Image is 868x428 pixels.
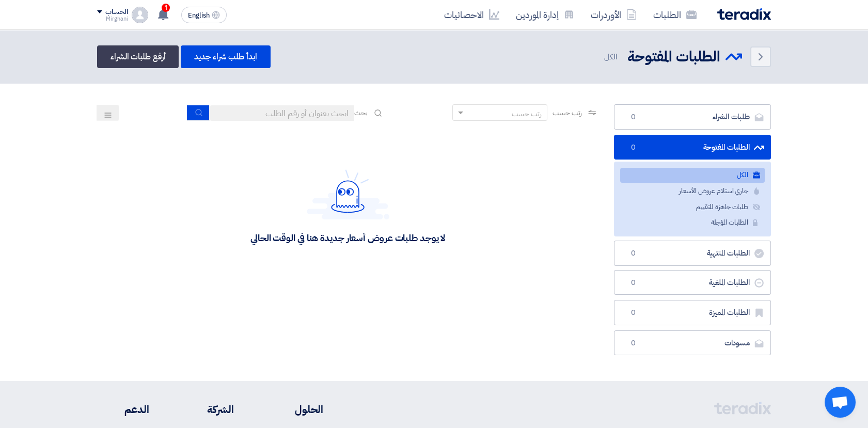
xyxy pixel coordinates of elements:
[645,3,705,27] a: الطلبات
[307,169,389,219] img: Hello
[250,232,445,244] div: لا يوجد طلبات عروض أسعار جديدة هنا في الوقت الحالي
[512,108,542,119] div: رتب حسب
[620,215,765,230] a: الطلبات المؤجلة
[508,3,582,27] a: إدارة الموردين
[614,300,771,325] a: الطلبات المميزة0
[825,387,856,418] div: Open chat
[553,107,582,118] span: رتب حسب
[614,135,771,160] a: الطلبات المفتوحة0
[627,248,639,259] span: 0
[105,8,128,17] div: الحساب
[97,16,128,22] div: Mirghani
[97,402,149,417] li: الدعم
[627,278,639,288] span: 0
[436,3,508,27] a: الاحصائيات
[97,45,179,68] a: أرفع طلبات الشراء
[627,308,639,318] span: 0
[620,184,765,199] a: جاري استلام عروض الأسعار
[614,104,771,130] a: طلبات الشراء0
[604,51,619,63] span: الكل
[265,402,323,417] li: الحلول
[188,12,210,19] span: English
[132,7,148,23] img: profile_test.png
[180,402,234,417] li: الشركة
[627,112,639,122] span: 0
[181,7,227,23] button: English
[620,200,765,215] a: طلبات جاهزة للتقييم
[582,3,645,27] a: الأوردرات
[627,142,639,153] span: 0
[614,330,771,356] a: مسودات0
[210,105,354,121] input: ابحث بعنوان أو رقم الطلب
[181,45,270,68] a: ابدأ طلب شراء جديد
[614,241,771,266] a: الطلبات المنتهية0
[627,338,639,348] span: 0
[354,107,368,118] span: بحث
[162,4,170,12] span: 1
[614,270,771,295] a: الطلبات الملغية0
[627,47,720,67] h2: الطلبات المفتوحة
[717,8,771,20] img: Teradix logo
[620,168,765,183] a: الكل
